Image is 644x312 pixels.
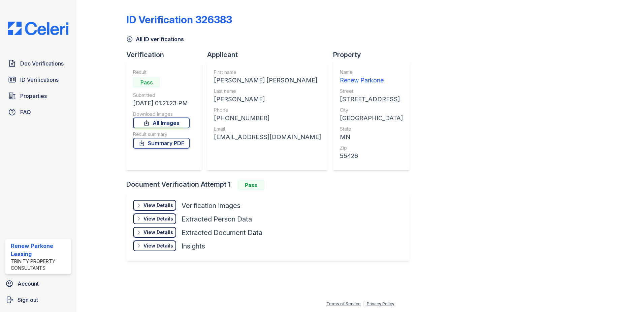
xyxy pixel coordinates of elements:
[340,69,403,76] div: Name
[126,14,232,26] div: ID Verification 326383
[133,77,160,88] div: Pass
[133,99,190,108] div: [DATE] 01:21:23 PM
[340,132,403,142] div: MN
[126,35,184,43] a: All ID verifications
[5,57,71,70] a: Doc Verifications
[340,151,403,161] div: 55426
[126,50,207,59] div: Verification
[367,301,394,306] a: Privacy Policy
[5,89,71,103] a: Properties
[3,22,74,35] img: CE_Logo_Blue-a8612792a0a2168367f1c8372b55b34899dd931a85d93a1a3d3e32e68fde9ad4.png
[3,293,74,307] a: Sign out
[20,59,64,68] span: Doc Verifications
[126,180,415,190] div: Document Verification Attempt 1
[340,107,403,113] div: City
[340,88,403,95] div: Street
[214,95,321,104] div: [PERSON_NAME]
[5,73,71,86] a: ID Verifications
[133,69,190,76] div: Result
[340,113,403,123] div: [GEOGRAPHIC_DATA]
[340,95,403,104] div: [STREET_ADDRESS]
[143,242,173,249] div: View Details
[340,145,403,151] div: Zip
[5,105,71,119] a: FAQ
[18,280,39,288] span: Account
[340,126,403,132] div: State
[214,107,321,113] div: Phone
[133,118,190,128] a: All Images
[11,258,68,271] div: Trinity Property Consultants
[3,277,74,290] a: Account
[18,296,38,304] span: Sign out
[333,50,415,59] div: Property
[616,285,637,305] iframe: chat widget
[214,76,321,85] div: [PERSON_NAME] [PERSON_NAME]
[182,228,262,237] div: Extracted Document Data
[207,50,333,59] div: Applicant
[363,301,364,306] div: |
[143,215,173,222] div: View Details
[11,242,68,258] div: Renew Parkone Leasing
[214,126,321,132] div: Email
[214,132,321,142] div: [EMAIL_ADDRESS][DOMAIN_NAME]
[20,92,47,100] span: Properties
[133,111,190,118] div: Download Images
[20,108,31,116] span: FAQ
[143,202,173,209] div: View Details
[214,113,321,123] div: [PHONE_NUMBER]
[133,131,190,138] div: Result summary
[182,201,240,210] div: Verification Images
[340,76,403,85] div: Renew Parkone
[340,69,403,85] a: Name Renew Parkone
[20,76,59,84] span: ID Verifications
[133,92,190,99] div: Submitted
[326,301,361,306] a: Terms of Service
[237,180,264,190] div: Pass
[143,229,173,236] div: View Details
[133,138,190,149] a: Summary PDF
[182,241,205,251] div: Insights
[214,69,321,76] div: First name
[182,214,252,224] div: Extracted Person Data
[214,88,321,95] div: Last name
